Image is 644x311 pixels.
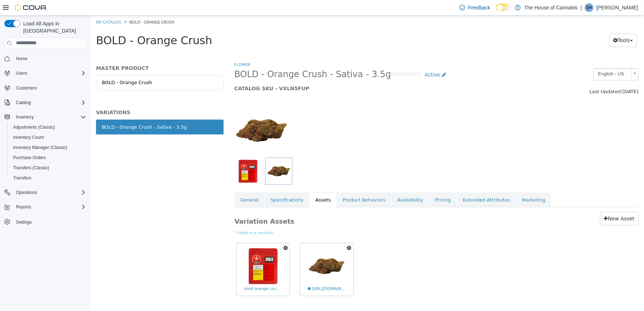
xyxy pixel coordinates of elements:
span: Purchase Orders [10,153,86,162]
span: Feedback [468,4,490,11]
a: Feedback [457,0,493,15]
img: 150 [144,88,198,142]
span: Reports [16,204,31,210]
span: Users [16,70,27,76]
span: BOLD - Orange Crush [5,18,122,31]
button: Inventory [13,113,37,121]
a: Home [13,54,30,63]
span: BOLD - Orange Crush - Sativa - 3.5g [144,53,301,65]
a: Inventory Manager (Classic) [10,143,70,152]
img: Cova [14,4,47,11]
a: Customers [13,84,40,92]
span: Transfers (Classic) [13,165,49,171]
a: Marketing [425,177,461,192]
p: [PERSON_NAME] [597,3,638,12]
a: Pricing [338,177,366,192]
button: Inventory Count [7,132,89,142]
span: Active [334,56,350,62]
button: Settings [1,216,89,227]
a: Flower [144,46,160,51]
button: Home [1,53,89,64]
span: Inventory [13,113,86,121]
span: Inventory Manager (Classic) [10,143,86,152]
small: * Used in a revision [144,215,548,221]
a: Purchase Orders [10,153,49,162]
a: Settings [13,218,34,227]
button: Inventory Manager (Classic) [7,142,89,153]
h5: VARIATIONS [5,94,133,100]
span: Customers [16,85,37,91]
span: Home [13,54,86,63]
a: English - US [503,53,548,65]
a: Specifications [174,177,219,192]
span: Inventory [16,114,34,120]
button: Transfers [7,173,89,183]
span: Transfers [10,174,86,182]
a: New Asset [510,196,548,210]
div: Sam Hilchie [585,3,594,12]
small: [Variation] [300,56,330,62]
span: Adjustments (Classic) [10,123,86,132]
span: Settings [16,219,32,225]
button: Adjustments (Classic) [7,122,89,132]
button: Catalog [13,98,34,107]
span: Settings [13,217,86,226]
button: Operations [13,188,40,197]
span: Transfers (Classic) [10,163,86,172]
a: Adjustments (Classic) [10,123,58,132]
button: Users [1,68,89,78]
span: Inventory Count [10,133,86,142]
button: Purchase Orders [7,153,89,163]
span: Catalog [16,100,31,105]
h5: CATALOG SKU - VXLN5FUP [144,70,444,76]
a: BOLD - Orange Crush [5,59,133,75]
a: Extended Attributes [366,177,425,192]
a: My Catalog [5,4,30,9]
span: Inventory Manager (Classic) [13,145,67,150]
p: The House of Cannabis [524,3,578,12]
a: bold orange crush pack photo.JPGbold orange crush pack photo.JPG [146,228,199,280]
span: Inventory Count [13,134,44,140]
span: bold orange crush pack photo.JPG [154,270,191,277]
span: Operations [13,188,86,197]
input: Dark Mode [496,4,511,11]
a: Inventory Count [10,133,47,142]
button: Reports [1,202,89,212]
img: bold orange crush pack photo.JPG [154,232,191,270]
span: Operations [16,190,37,195]
span: Catalog [13,98,86,107]
span: Reports [13,203,86,211]
h5: MASTER PRODUCT [5,49,133,56]
button: Tools [519,18,547,32]
span: English - US [503,53,538,64]
a: Transfers (Classic) [10,163,52,172]
span: Adjustments (Classic) [13,124,55,130]
span: Home [16,56,28,62]
a: https://ams.iqmetrix.net/images/2a5f174e-14a0-417c-ad3f-ac0b5cce249e[URL][DOMAIN_NAME] [209,228,263,280]
a: Availability [301,177,338,192]
span: Purchase Orders [13,155,46,161]
button: Catalog [1,98,89,108]
a: Transfers [10,174,34,182]
span: Last Updated: [499,73,532,79]
a: General [144,177,174,192]
span: Customers [13,83,86,92]
span: Transfers [13,175,31,181]
span: Users [13,69,86,78]
span: SH [586,3,593,12]
span: [DATE] [532,73,548,79]
h3: Variation Assets [144,196,379,210]
button: Operations [1,187,89,198]
span: [URL][DOMAIN_NAME] [217,270,255,277]
span: Load All Apps in [GEOGRAPHIC_DATA] [20,20,86,34]
span: BOLD - Orange Crush [39,4,84,9]
a: Product Behaviors [246,177,301,192]
div: BOLD - Orange Crush - Sativa - 3.5g [11,108,96,115]
button: Reports [13,203,34,211]
a: Assets [219,177,246,192]
button: Transfers (Classic) [7,163,89,173]
img: https://ams.iqmetrix.net/images/2a5f174e-14a0-417c-ad3f-ac0b5cce249e [217,232,255,270]
button: Inventory [1,112,89,122]
button: Users [13,69,30,78]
